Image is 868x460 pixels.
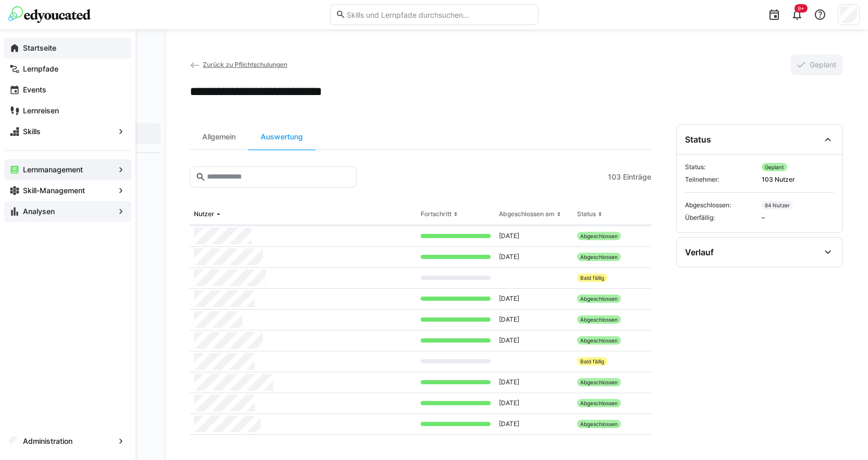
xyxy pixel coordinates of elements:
span: [DATE] [499,378,519,386]
span: Geplant [808,60,838,70]
div: Abgeschlossen [577,294,621,303]
div: Abgeschlossen am [499,210,555,218]
div: Bald fällig [577,357,607,365]
span: [DATE] [499,315,519,324]
div: Nutzer [194,210,214,218]
span: 103 [608,172,621,182]
a: Zurück zu Pflichtschulungen [190,61,287,68]
div: Allgemein [190,124,248,149]
div: Status [685,134,711,145]
span: Einträge [623,172,651,182]
div: Abgeschlossen [577,378,621,386]
div: Status [577,210,596,218]
div: Verlauf [685,247,714,257]
input: Skills und Lernpfade durchsuchen… [346,10,532,19]
div: Abgeschlossen [577,232,621,240]
span: Abgeschlossen: [685,201,757,209]
div: Abgeschlossen [577,253,621,261]
span: 9+ [798,5,804,11]
span: Teilnehmer: [685,175,757,184]
div: Geplant [762,163,787,171]
button: Geplant [791,54,843,75]
span: 103 Nutzer [762,175,834,184]
span: [DATE] [499,399,519,407]
span: [DATE] [499,232,519,240]
div: Abgeschlossen [577,336,621,345]
span: [DATE] [499,336,519,345]
div: Fortschritt [421,210,451,218]
span: Zurück zu Pflichtschulungen [203,61,287,68]
div: Abgeschlossen [577,315,621,324]
span: Status: [685,163,757,171]
span: – [762,214,834,222]
div: Abgeschlossen [577,399,621,407]
span: [DATE] [499,294,519,303]
div: 84 Nutzer [762,201,793,209]
span: Überfällig: [685,214,757,222]
span: [DATE] [499,420,519,428]
div: Auswertung [248,124,315,149]
span: [DATE] [499,253,519,261]
div: Abgeschlossen [577,420,621,428]
div: Bald fällig [577,274,607,282]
